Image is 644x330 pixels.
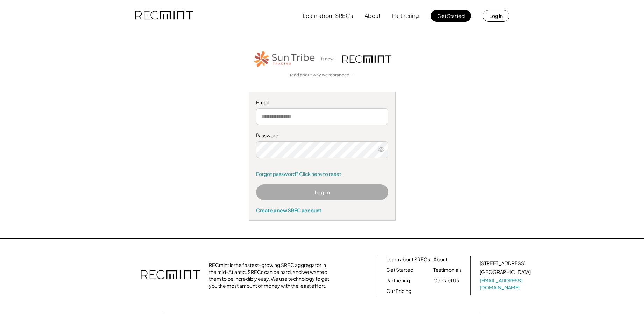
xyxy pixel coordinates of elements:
a: Partnering [386,277,410,284]
img: recmint-logotype%403x.png [141,263,200,288]
button: About [365,9,381,23]
button: Log in [483,10,509,22]
button: Log In [256,184,388,200]
a: Testimonials [433,267,462,274]
button: Learn about SRECs [303,9,353,23]
a: Learn about SRECs [386,256,430,263]
button: Get Started [431,10,471,22]
div: [GEOGRAPHIC_DATA] [480,269,531,276]
a: Get Started [386,267,413,274]
img: recmint-logotype%403x.png [135,4,193,28]
a: Forgot password? Click here to reset. [256,171,388,178]
a: Contact Us [433,277,459,284]
div: is now [319,56,339,62]
img: recmint-logotype%403x.png [342,55,391,63]
a: About [433,256,447,263]
a: Our Pricing [386,288,411,295]
a: read about why we rebranded → [290,72,354,78]
button: Partnering [392,9,419,23]
img: STT_Horizontal_Logo%2B-%2BColor.png [253,49,316,69]
a: [EMAIL_ADDRESS][DOMAIN_NAME] [480,277,532,291]
div: [STREET_ADDRESS] [480,260,525,267]
div: Email [256,99,388,106]
div: Password [256,132,388,139]
div: RECmint is the fastest-growing SREC aggregator in the mid-Atlantic. SRECs can be hard, and we wan... [209,262,333,289]
div: Create a new SREC account [256,207,388,213]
